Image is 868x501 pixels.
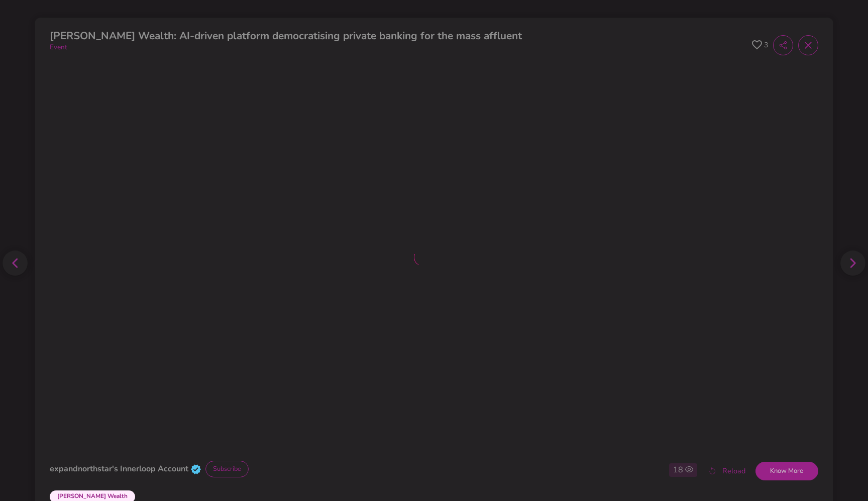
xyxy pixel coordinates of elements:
img: verified [190,464,201,475]
p: Event [50,42,522,53]
h6: 18 [673,465,683,475]
button: Subscribe [205,461,249,477]
strong: expandnorthstar's Innerloop Account [50,463,188,474]
span: 3 [764,40,768,50]
button: Know More [755,462,818,481]
span: Subscribe [209,464,245,473]
button: Reload [697,462,755,481]
span: [PERSON_NAME] Wealth: AI-driven platform democratising private banking for the mass affluent [50,29,522,43]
